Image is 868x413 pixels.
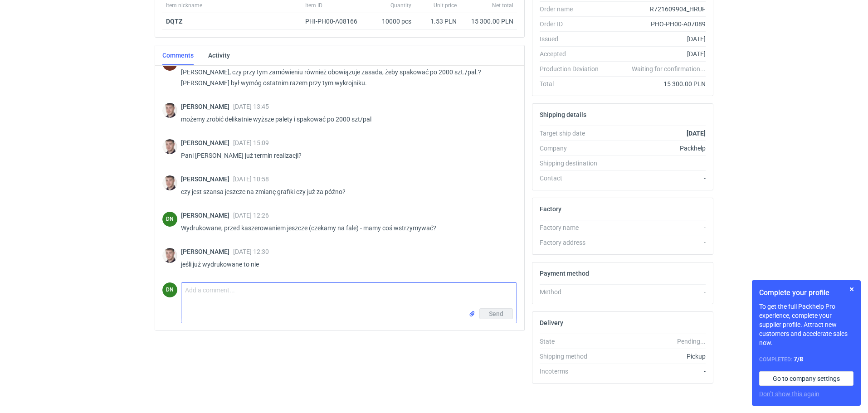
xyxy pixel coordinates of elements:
[606,287,706,296] div: -
[606,19,706,29] div: PHO-PH00-A07089
[606,238,706,247] div: -
[233,139,269,146] span: [DATE] 15:09
[370,13,415,30] div: 10000 pcs
[162,212,177,227] div: Dawid Nowak
[540,144,606,153] div: Company
[540,19,606,29] div: Order ID
[181,103,233,110] span: [PERSON_NAME]
[540,238,606,247] div: Factory address
[181,259,510,270] p: jeśli już wydrukowane to nie
[540,5,606,14] div: Order name
[162,139,177,154] img: Maciej Sikora
[540,129,606,138] div: Target ship date
[479,308,513,319] button: Send
[162,248,177,263] img: Maciej Sikora
[233,212,269,219] span: [DATE] 12:26
[181,150,510,161] p: Pani [PERSON_NAME] już termin realizacji?
[233,103,269,110] span: [DATE] 13:45
[759,389,819,398] button: Don’t show this again
[305,2,322,9] span: Item ID
[606,223,706,232] div: -
[632,64,706,73] em: Waiting for confirmation...
[606,144,706,153] div: Packhelp
[846,284,857,295] button: Skip for now
[489,311,503,317] span: Send
[181,67,510,88] p: [PERSON_NAME], czy przy tym zamówieniu również obowiązuje zasada, żeby spakować po 2000 szt./pal....
[540,111,586,118] h2: Shipping details
[540,223,606,232] div: Factory name
[233,175,269,183] span: [DATE] 10:58
[181,223,510,233] p: Wydrukowane, przed kaszerowaniem jeszcze (czekamy na fale) - mamy coś wstrzymywać?
[606,352,706,361] div: Pickup
[540,367,606,376] div: Incoterms
[162,212,177,227] figcaption: DN
[606,367,706,376] div: -
[162,103,177,118] img: Maciej Sikora
[687,130,706,137] strong: [DATE]
[492,2,513,9] span: Net total
[540,79,606,88] div: Total
[208,45,230,65] a: Activity
[540,287,606,296] div: Method
[434,2,457,9] span: Unit price
[677,338,706,345] em: Pending...
[606,174,706,183] div: -
[794,355,803,363] strong: 7 / 8
[606,34,706,44] div: [DATE]
[540,337,606,346] div: State
[759,355,853,364] div: Completed:
[540,159,606,168] div: Shipping destination
[166,2,202,9] span: Item nickname
[419,17,457,26] div: 1.53 PLN
[181,212,233,219] span: [PERSON_NAME]
[181,186,510,197] p: czy jest szansa jeszcze na zmianę grafiki czy już za późno?
[540,270,589,277] h2: Payment method
[540,49,606,58] div: Accepted
[390,2,411,9] span: Quantity
[540,352,606,361] div: Shipping method
[233,248,269,255] span: [DATE] 12:30
[162,45,194,65] a: Comments
[540,174,606,183] div: Contact
[606,5,706,14] div: R721609904_HRUF
[166,18,183,25] a: DQTZ
[606,49,706,58] div: [DATE]
[540,205,561,213] h2: Factory
[540,34,606,44] div: Issued
[181,139,233,146] span: [PERSON_NAME]
[181,175,233,183] span: [PERSON_NAME]
[540,319,563,326] h2: Delivery
[162,282,177,297] figcaption: DN
[759,371,853,386] a: Go to company settings
[759,302,853,347] p: To get the full Packhelp Pro experience, complete your supplier profile. Attract new customers an...
[464,17,513,26] div: 15 300.00 PLN
[162,282,177,297] div: Dawid Nowak
[181,114,510,125] p: możemy zrobić delikatnie wyższe palety i spakować po 2000 szt/pal
[606,79,706,88] div: 15 300.00 PLN
[305,17,366,26] div: PHI-PH00-A08166
[759,287,853,298] h1: Complete your profile
[162,175,177,190] img: Maciej Sikora
[540,64,606,73] div: Production Deviation
[181,248,233,255] span: [PERSON_NAME]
